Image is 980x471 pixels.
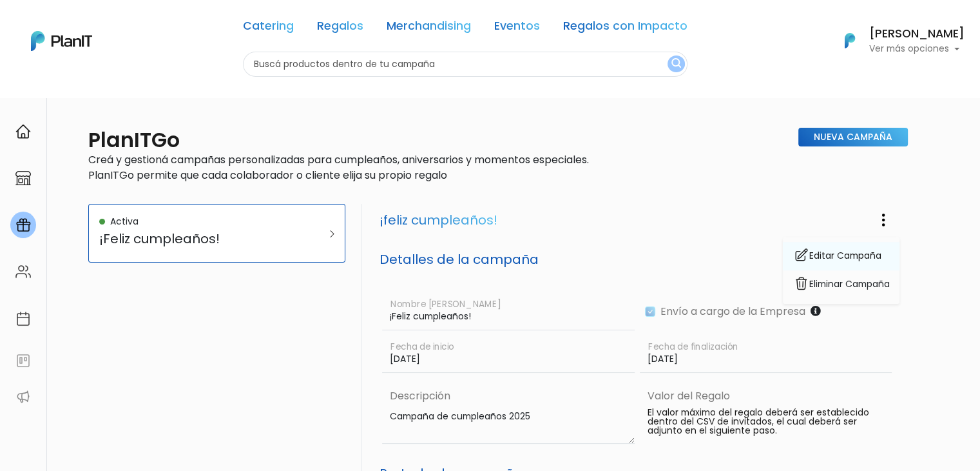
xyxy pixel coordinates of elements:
[380,212,497,228] h3: ¡feliz cumpleaños!
[793,248,809,263] img: edit-cf855e39879a8d8203c68d677a38c339b8ad0aa42461e93f83e0a3a572e3437e.svg
[317,21,363,36] a: Regalos
[15,170,31,186] img: marketplace-4ceaa7011d94191e9ded77b95e3339b90024bf715f7c57f8cf31f2d8c509eaba.svg
[382,404,635,444] textarea: Campaña de cumpleaños 2025
[648,408,892,436] p: El valor máximo del regalo deberá ser establecido dentro del CSV de invitados, el cual deberá ser...
[783,243,899,271] a: Editar Campaña
[793,276,809,292] img: delete-7a004ba9190edd5965762875531710db0e91f954252780fc34717938566f0b7a.svg
[66,12,186,37] div: ¿Necesitás ayuda?
[380,252,900,267] h5: Detalles de la campaña
[828,24,965,57] button: PlanIt Logo [PERSON_NAME] Ver más opciones
[15,264,31,279] img: people-662611757002400ad9ed0e3c099ab2801c6687ba6c219adb57efc949bc21e19d.svg
[382,293,635,330] input: Nombre de Campaña
[869,28,965,40] h6: [PERSON_NAME]
[330,230,334,237] img: arrow_right-9280cc79ecefa84298781467ce90b80af3baf8c02d32ced3b0099fbab38e4a3c.svg
[99,231,299,246] h5: ¡Feliz cumpleaños!
[836,26,864,55] img: PlanIt Logo
[15,353,31,368] img: feedback-78b5a0c8f98aac82b08bfc38622c3050aee476f2c9584af64705fc4e61158814.svg
[31,31,92,51] img: PlanIt Logo
[88,204,345,263] a: Activa ¡Feliz cumpleaños!
[783,271,899,299] button: Eliminar Campaña
[671,58,681,70] img: search_button-432b6d5273f82d61273b3651a40e1bd1b912527efae98b1b7a1b2c0702e16a8d.svg
[15,389,31,405] img: partners-52edf745621dab592f3b2c58e3bca9d71375a7ef29c3b500c9f145b62cc070d4.svg
[563,21,687,36] a: Regalos con Impacto
[88,152,635,183] p: Creá y gestioná campañas personalizadas para cumpleaños, aniversarios y momentos especiales. Plan...
[798,128,908,146] a: Nueva Campaña
[88,128,180,152] h2: PlanITGo
[494,21,540,36] a: Eventos
[655,304,805,319] label: Envío a cargo de la Empresa
[243,21,294,36] a: Catering
[15,311,31,326] img: calendar-87d922413cdce8b2cf7b7f5f62616a5cf9e4887200fb71536465627b3292af00.svg
[382,336,635,373] input: Fecha de inicio
[243,52,687,77] input: Buscá productos dentro de tu campaña
[876,212,891,228] img: three-dots-vertical-1c7d3df731e7ea6fb33cf85414993855b8c0a129241e2961993354d720c67b51.svg
[15,124,31,139] img: home-e721727adea9d79c4d83392d1f703f7f8bce08238fde08b1acbfd93340b81755.svg
[869,45,965,54] p: Ver más opciones
[648,388,730,404] label: Valor del Regalo
[387,21,471,36] a: Merchandising
[385,388,635,404] label: Descripción
[15,217,31,233] img: campaigns-02234683943229c281be62815700db0a1741e53638e28bf9629b52c665b00959.svg
[110,215,139,228] p: Activa
[640,336,892,373] input: Fecha de finalización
